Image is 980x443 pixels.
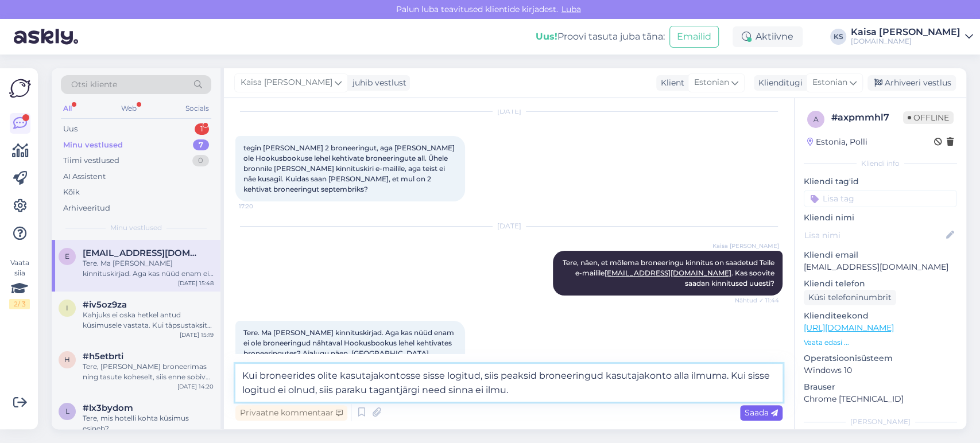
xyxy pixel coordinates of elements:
div: Tere, [PERSON_NAME] broneerimas ning tasute koheselt, siis enne sobiva panga valimist on lehe all... [83,362,214,382]
div: KS [830,29,846,45]
div: Klienditugi [754,77,803,89]
div: Tiimi vestlused [63,155,119,166]
p: Brauser [804,381,957,393]
div: Socials [183,101,211,116]
div: juhib vestlust [348,77,406,89]
span: Minu vestlused [110,223,162,233]
input: Lisa nimi [804,229,944,242]
div: [DATE] [235,106,783,116]
div: Kahjuks ei oska hetkel antud küsimusele vastata. Kui täpsustaksite kuupäevi ning tooksite välja, ... [83,310,214,331]
span: Kaisa [PERSON_NAME] [712,242,779,250]
div: AI Assistent [63,171,106,182]
span: Luba [558,4,584,14]
div: Arhiveeri vestlus [867,75,956,91]
a: [URL][DOMAIN_NAME] [804,322,894,333]
p: Klienditeekond [804,310,957,322]
div: # axpmmhl7 [831,111,903,125]
textarea: Kui broneerides olite kasutajakontosse sisse logitud, siis peaksid broneeringud kasutajakonto all... [235,364,783,402]
a: Kaisa [PERSON_NAME][DOMAIN_NAME] [851,28,973,46]
span: Estonian [812,76,847,89]
div: Privaatne kommentaar [235,405,347,421]
div: Vaata siia [9,258,30,309]
div: Minu vestlused [63,139,123,151]
div: [DOMAIN_NAME] [851,37,960,46]
span: Tere. Ma [PERSON_NAME] kinnituskirjad. Aga kas nüüd enam ei ole broneeringud nähtaval Hookusbooku... [243,328,456,357]
b: Uus! [536,31,557,42]
span: #iv5oz9za [83,300,127,310]
div: Kliendi info [804,158,957,169]
span: e [65,252,69,261]
span: l [65,407,69,415]
span: Kaisa [PERSON_NAME] [241,76,332,89]
div: Uus [63,123,78,135]
div: Kaisa [PERSON_NAME] [851,28,960,37]
span: a [814,115,819,123]
span: 17:20 [239,202,282,211]
img: Askly Logo [9,77,31,99]
span: Offline [903,111,954,124]
div: Aktiivne [733,26,803,47]
span: Nähtud ✓ 11:44 [735,296,779,305]
p: Kliendi tag'id [804,176,957,188]
a: [EMAIL_ADDRESS][DOMAIN_NAME] [605,269,731,277]
p: Kliendi email [804,249,957,261]
div: 1 [195,123,209,135]
div: Tere, mis hotelli kohta küsimus esineb? [83,413,214,434]
div: 2 / 3 [9,299,30,309]
p: Kliendi nimi [804,212,957,224]
span: enelyaakel@gmail.com [83,248,202,258]
p: Operatsioonisüsteem [804,352,957,364]
p: Kliendi telefon [804,278,957,290]
div: Kõik [63,186,80,198]
span: #lx3bydom [83,403,133,413]
span: i [66,304,68,312]
div: Arhiveeritud [63,203,110,214]
button: Emailid [669,26,719,48]
span: Otsi kliente [71,79,117,91]
input: Lisa tag [804,190,957,207]
p: Chrome [TECHNICAL_ID] [804,393,957,405]
div: [DATE] 14:20 [177,382,214,391]
div: Klient [656,77,684,89]
span: Saada [745,407,778,418]
span: Tere, näen, et mõlema broneeringu kinnitus on saadetud Teile e-mailile . Kas soovite saadan kinni... [563,258,776,287]
div: 0 [192,155,209,166]
span: Estonian [694,76,729,89]
p: Vaata edasi ... [804,337,957,348]
div: Tere. Ma [PERSON_NAME] kinnituskirjad. Aga kas nüüd enam ei ole broneeringud nähtaval Hookusbooku... [83,258,214,279]
p: Windows 10 [804,364,957,376]
div: Estonia, Polli [807,136,867,148]
div: Küsi telefoninumbrit [804,290,896,305]
div: [DATE] 15:19 [180,331,214,339]
span: tegin [PERSON_NAME] 2 broneeringut, aga [PERSON_NAME] ole Hookusbookuse lehel kehtivate broneerin... [243,143,456,193]
span: h [64,355,70,364]
div: 7 [193,139,209,151]
span: #h5etbrti [83,351,123,362]
div: [PERSON_NAME] [804,417,957,427]
div: Web [119,101,139,116]
div: Proovi tasuta juba täna: [536,30,665,44]
div: [DATE] [235,221,783,231]
div: [DATE] 15:48 [178,279,214,287]
div: All [61,101,74,116]
p: [EMAIL_ADDRESS][DOMAIN_NAME] [804,261,957,273]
